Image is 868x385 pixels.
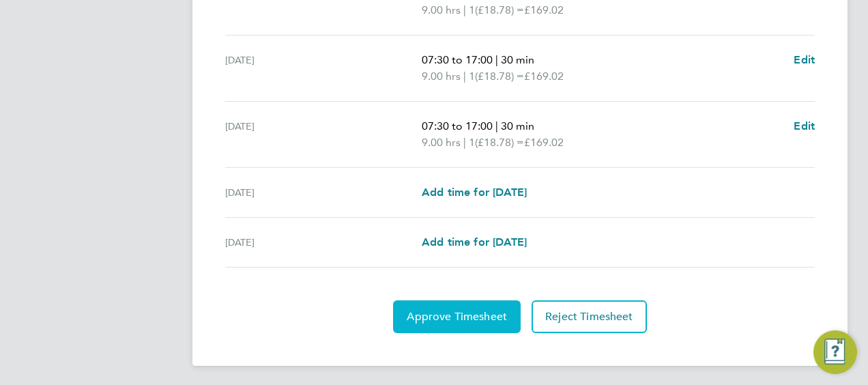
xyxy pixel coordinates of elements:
div: [DATE] [225,234,422,251]
span: £169.02 [524,3,564,16]
span: | [463,70,466,83]
span: 1 [469,2,475,18]
span: | [463,3,466,16]
span: 07:30 to 17:00 [422,53,493,66]
button: Engage Resource Center [813,330,857,374]
span: 30 min [501,119,534,132]
span: Approve Timesheet [407,310,507,324]
span: 9.00 hrs [422,136,461,149]
a: Add time for [DATE] [422,184,527,201]
span: | [463,136,466,149]
span: 1 [469,134,475,151]
span: Reject Timesheet [545,310,633,324]
div: [DATE] [225,118,422,151]
span: Edit [794,53,815,66]
span: £169.02 [524,136,564,149]
span: Add time for [DATE] [422,236,527,248]
span: (£18.78) = [475,136,524,149]
a: Edit [794,52,815,68]
button: Reject Timesheet [532,300,647,333]
span: 07:30 to 17:00 [422,119,493,132]
a: Edit [794,118,815,134]
span: | [495,119,498,132]
span: 9.00 hrs [422,70,461,83]
span: (£18.78) = [475,70,524,83]
span: Edit [794,119,815,132]
span: Add time for [DATE] [422,186,527,199]
span: £169.02 [524,70,564,83]
span: 1 [469,68,475,85]
span: | [495,53,498,66]
a: Add time for [DATE] [422,234,527,251]
span: (£18.78) = [475,3,524,16]
div: [DATE] [225,184,422,201]
span: 30 min [501,53,534,66]
div: [DATE] [225,52,422,85]
span: 9.00 hrs [422,3,461,16]
button: Approve Timesheet [393,300,521,333]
